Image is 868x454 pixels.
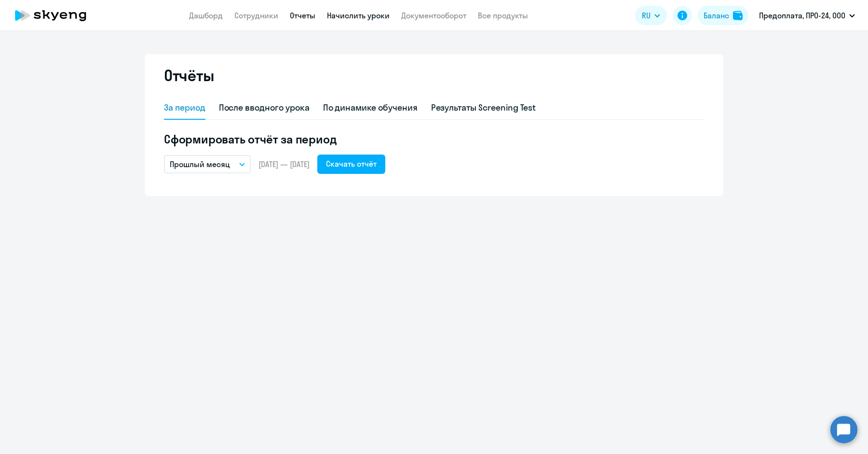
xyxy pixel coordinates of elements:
[189,11,223,20] a: Дашборд
[170,158,230,170] p: Прошлый месяц
[642,10,651,21] span: RU
[759,10,845,21] p: Предоплата, ПРО-24, ООО
[431,101,536,114] div: Результаты Screening Test
[323,101,418,114] div: По динамике обучения
[698,6,748,25] button: Балансbalance
[635,6,667,25] button: RU
[234,11,278,20] a: Сотрудники
[164,66,214,85] h2: Отчёты
[290,11,315,20] a: Отчеты
[704,10,729,21] div: Баланс
[317,155,385,174] button: Скачать отчёт
[258,159,310,170] span: [DATE] — [DATE]
[478,11,528,20] a: Все продукты
[164,155,251,173] button: Прошлый месяц
[754,4,860,27] button: Предоплата, ПРО-24, ООО
[733,11,743,20] img: balance
[164,101,205,114] div: За период
[327,11,390,20] a: Начислить уроки
[219,101,310,114] div: После вводного урока
[401,11,466,20] a: Документооборот
[164,131,704,147] h5: Сформировать отчёт за период
[326,158,377,170] div: Скачать отчёт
